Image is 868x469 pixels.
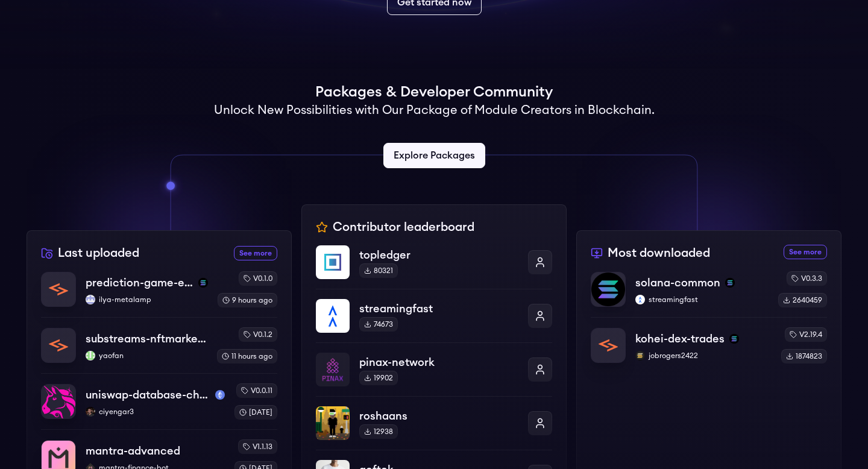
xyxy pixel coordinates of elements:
[215,390,225,400] img: sepolia
[234,246,277,260] a: See more recently uploaded packages
[635,351,772,360] p: jobrogers2422
[635,295,769,304] p: streamingfast
[315,83,553,102] h1: Packages & Developer Community
[316,299,350,333] img: streamingfast
[86,330,207,347] p: substreams-nftmarketplace
[42,272,75,306] img: prediction-game-events
[214,102,655,119] h2: Unlock New Possibilities with Our Package of Module Creators in Blockchain.
[198,278,208,288] img: solana
[218,293,277,307] div: 9 hours ago
[784,245,827,259] a: See more most downloaded packages
[86,386,210,403] p: uniswap-database-changes-sepolia
[86,274,193,291] p: prediction-game-events
[316,342,552,396] a: pinax-networkpinax-network19902
[591,272,625,306] img: solana-common
[316,396,552,450] a: roshaansroshaans12938
[316,353,350,386] img: pinax-network
[234,405,277,420] div: [DATE]
[316,406,350,440] img: roshaans
[236,383,277,398] div: v0.0.11
[635,351,645,360] img: jobrogers2422
[86,351,207,360] p: yaofan
[729,334,739,344] img: solana
[316,245,350,279] img: topledger
[635,295,645,304] img: streamingfast
[383,143,485,168] a: Explore Packages
[42,329,75,362] img: substreams-nftmarketplace
[86,295,208,304] p: ilya-metalamp
[86,407,95,417] img: ciyengar3
[238,439,277,454] div: v1.1.13
[86,295,95,304] img: ilya-metalamp
[359,408,518,424] p: roshaans
[591,271,827,317] a: solana-commonsolana-commonsolanastreamingfaststreamingfastv0.3.32640459
[359,354,518,371] p: pinax-network
[591,329,625,362] img: kohei-dex-trades
[359,300,518,317] p: streamingfast
[217,349,277,364] div: 11 hours ago
[41,373,277,429] a: uniswap-database-changes-sepoliauniswap-database-changes-sepoliasepoliaciyengar3ciyengar3v0.0.11[...
[359,317,398,332] div: 74673
[316,245,552,289] a: topledgertopledger80321
[316,289,552,342] a: streamingfaststreamingfast74673
[359,247,518,263] p: topledger
[239,327,277,342] div: v0.1.2
[778,293,827,307] div: 2640459
[359,263,398,278] div: 80321
[787,271,827,286] div: v0.3.3
[725,278,735,288] img: solana
[635,330,725,347] p: kohei-dex-trades
[86,407,225,417] p: ciyengar3
[239,271,277,286] div: v0.1.0
[86,442,180,459] p: mantra-advanced
[591,317,827,364] a: kohei-dex-tradeskohei-dex-tradessolanajobrogers2422jobrogers2422v2.19.41874823
[359,371,398,385] div: 19902
[635,274,720,291] p: solana-common
[41,317,277,373] a: substreams-nftmarketplacesubstreams-nftmarketplaceyaofanyaofanv0.1.211 hours ago
[359,424,398,439] div: 12938
[41,271,277,317] a: prediction-game-eventsprediction-game-eventssolanailya-metalampilya-metalampv0.1.09 hours ago
[781,349,827,364] div: 1874823
[785,327,827,342] div: v2.19.4
[86,351,95,360] img: yaofan
[42,385,75,418] img: uniswap-database-changes-sepolia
